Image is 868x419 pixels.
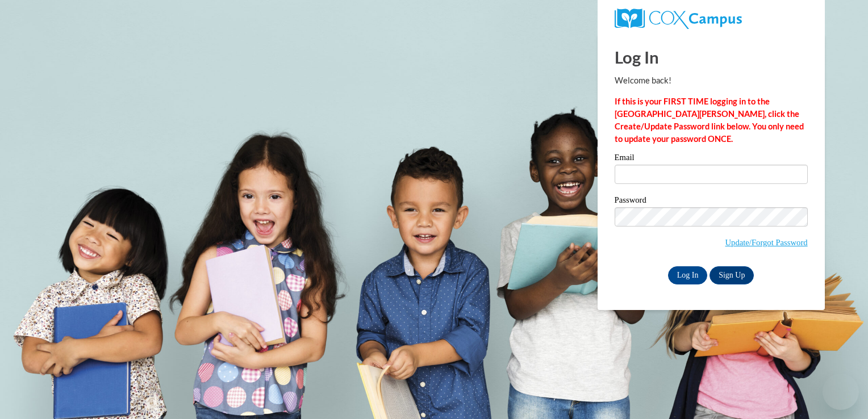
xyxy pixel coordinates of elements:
img: COX Campus [615,9,742,29]
label: Password [615,196,808,207]
iframe: Button to launch messaging window [823,374,859,410]
h1: Log In [615,45,808,69]
strong: If this is your FIRST TIME logging in to the [GEOGRAPHIC_DATA][PERSON_NAME], click the Create/Upd... [615,97,804,144]
input: Log In [668,266,708,284]
p: Welcome back! [615,74,808,87]
a: Update/Forgot Password [725,238,808,247]
a: Sign Up [710,266,754,284]
a: COX Campus [615,9,808,29]
label: Email [615,153,808,165]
